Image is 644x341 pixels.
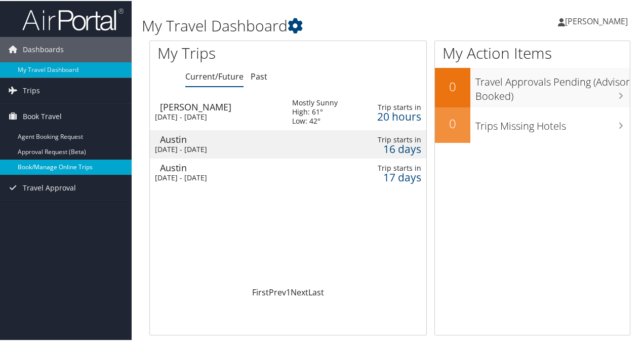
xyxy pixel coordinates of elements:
[369,102,421,111] div: Trip starts in
[155,172,277,181] div: [DATE] - [DATE]
[269,286,286,297] a: Prev
[435,67,630,106] a: 0Travel Approvals Pending (Advisor Booked)
[142,14,472,35] h1: My Travel Dashboard
[369,143,421,153] div: 16 days
[23,103,62,128] span: Book Travel
[22,7,124,30] img: airportal-logo.png
[475,113,630,132] h3: Trips Missing Hotels
[435,42,630,63] h1: My Action Items
[157,42,303,63] h1: My Trips
[252,286,269,297] a: First
[369,163,421,172] div: Trip starts in
[475,69,630,102] h3: Travel Approvals Pending (Advisor Booked)
[435,77,470,94] h2: 0
[291,286,308,297] a: Next
[155,144,277,153] div: [DATE] - [DATE]
[558,5,638,35] a: [PERSON_NAME]
[308,286,324,297] a: Last
[23,77,40,102] span: Trips
[292,97,338,106] div: Mostly Sunny
[369,134,421,143] div: Trip starts in
[369,172,421,181] div: 17 days
[435,106,630,142] a: 0Trips Missing Hotels
[160,162,282,171] div: Austin
[286,286,291,297] a: 1
[155,111,277,121] div: [DATE] - [DATE]
[292,106,338,116] div: High: 61°
[369,111,421,120] div: 20 hours
[435,114,470,131] h2: 0
[23,36,64,61] span: Dashboards
[23,174,76,200] span: Travel Approval
[251,70,267,81] a: Past
[160,134,282,143] div: Austin
[292,116,338,125] div: Low: 42°
[185,70,244,81] a: Current/Future
[565,15,628,26] span: [PERSON_NAME]
[160,101,282,110] div: [PERSON_NAME]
